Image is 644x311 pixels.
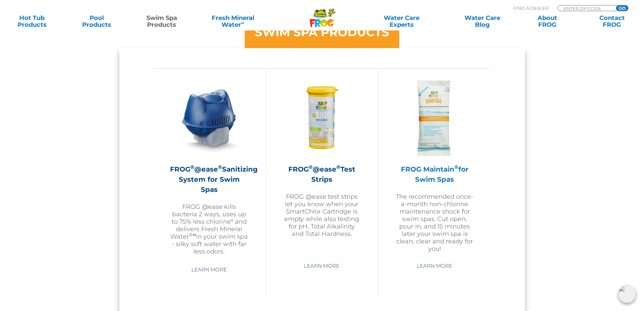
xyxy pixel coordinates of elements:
[255,26,389,38] h3: SWIM SPA PRODUCTS
[309,164,313,170] sup: ®
[395,79,474,255] a: FROG Maintain®for Swim SpasThe recommended once-a-month non-chlorine maintenance shock for swim s...
[283,164,361,184] h2: FROG @ease Test Strips
[454,164,458,170] sup: ®
[201,15,264,28] a: Fresh MineralWater∞
[395,164,474,184] h2: FROG Maintain for Swim Spas
[618,285,636,303] img: openIcon
[72,15,122,28] a: PoolProducts
[170,164,248,195] h2: FROG @ease Sanitizing System for Swim Spas
[170,79,248,157] img: ss-@ease-hero-300x300.png
[522,15,572,28] a: AboutFROG
[241,20,244,25] sup: ∞
[137,15,187,28] a: Swim SpaProducts
[170,79,248,255] a: FROG®@ease®Sanitizing System for Swim SpasFROG @ease kills bacteria 2 ways, uses up to 75% less c...
[396,79,474,157] img: ss-maintain-hero-300x300.png
[283,79,361,255] a: FROG®@ease®Test StripsFROG @ease test strips let you know when your SmartChlor Cartridge is empty...
[587,15,637,28] a: ContactFROG
[616,5,628,11] input: GO
[395,193,474,252] p: The recommended once-a-month non-chlorine maintenance shock for swim spas. Cut open, pour in, and...
[7,15,57,28] a: Hot TubProducts
[184,264,235,276] a: Learn More
[336,164,340,170] sup: ®
[170,203,248,255] p: FROG @ease kills bacteria 2 ways, uses up to 75% less chlorine* and delivers Fresh Mineral Water ...
[190,164,194,170] sup: ®
[361,15,443,28] a: Water CareExperts
[283,193,361,238] p: FROG @ease test strips let you know when your SmartChlor Cartridge is empty while also testing fo...
[218,164,222,170] sup: ®
[514,5,549,11] p: Find A Dealer
[283,79,361,157] img: FROG-@ease-TS-Bottle-300x300.png
[457,15,507,28] a: Water CareBlog
[563,5,609,11] input: Zip Code Form
[409,260,460,272] a: Learn More
[189,232,196,237] sup: ®∞
[296,260,347,272] a: Learn More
